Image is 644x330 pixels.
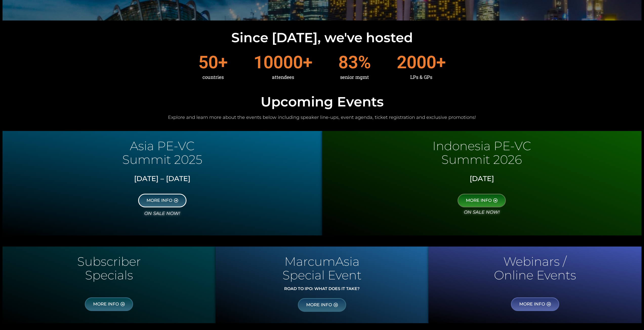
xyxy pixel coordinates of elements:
[466,198,492,203] span: MORE INFO
[198,54,218,71] span: 50
[397,54,436,71] span: 2000
[324,16,325,17] span: Go to slide 2
[3,95,641,108] h2: Upcoming Events
[3,31,641,44] h2: Since [DATE], we've hosted
[519,302,545,306] span: MORE INFO
[298,298,346,312] a: MORE INFO
[3,115,641,120] h2: Explore and learn more about the events below including speaker line-ups, event agenda, ticket re...
[511,297,559,311] a: MORE INFO
[144,211,180,216] i: on sale now!
[147,198,172,203] span: MORE INFO
[5,155,320,164] p: Summit 2025
[431,270,639,280] p: Online Events
[254,71,313,83] div: attendees
[338,54,358,71] span: 83
[5,141,320,151] p: Asia PE-VC
[85,297,133,311] a: MORE INFO
[198,71,228,83] div: countries
[93,302,119,306] span: MORE INFO
[338,71,371,83] div: senior mgmt
[325,155,639,164] p: Summit 2026
[431,257,639,266] p: Webinars /
[464,209,500,215] i: on sale now!
[218,257,426,266] p: MarcumAsia
[319,16,321,17] span: Go to slide 1
[325,141,639,151] p: Indonesia PE-VC
[5,270,213,280] p: Specials
[326,174,638,183] h3: [DATE]
[397,71,446,83] div: LPs & GPs
[358,54,371,71] span: %
[458,194,506,207] a: MORE INFO
[6,174,318,183] h3: [DATE] – [DATE]
[303,54,313,71] span: +
[138,194,186,207] a: MORE INFO
[5,257,213,266] p: Subscriber
[218,287,426,291] p: ROAD TO IPO: WHAT DOES IT TAKE?
[436,54,446,71] span: +
[218,270,426,280] p: Special Event
[306,303,332,307] span: MORE INFO
[218,54,228,71] span: +
[254,54,303,71] span: 10000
